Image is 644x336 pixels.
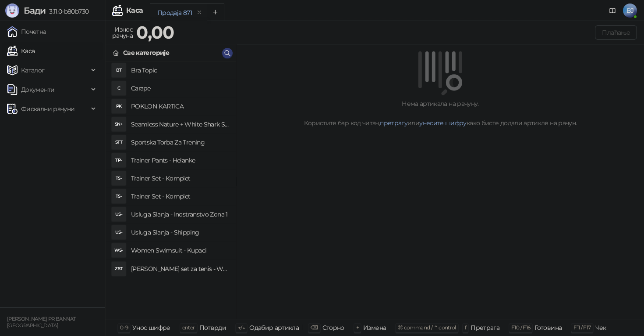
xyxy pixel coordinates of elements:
span: 0-9 [120,324,128,331]
span: ↑/↓ [238,324,245,331]
span: Бади [24,5,46,16]
div: Измена [363,322,386,333]
div: STT [112,135,126,149]
h4: POKLON KARTICA [131,99,229,113]
a: Документација [605,4,619,18]
div: US- [112,225,126,239]
h4: Usluga Slanja - Shipping [131,225,229,239]
span: enter [182,324,195,331]
div: Готовина [534,322,562,333]
div: Каса [126,7,143,14]
div: grid [106,61,236,319]
h4: Usluga Slanja - Inostranstvo Zona 1 [131,207,229,221]
div: Потврди [199,322,226,333]
div: ZST [112,262,126,276]
strong: 0,00 [136,22,174,43]
div: US- [112,207,126,221]
div: Сторно [322,322,344,333]
h4: Sportska Torba Za Trening [131,135,229,149]
h4: Trainer Set - Komplet [131,189,229,203]
div: Износ рачуна [110,24,134,41]
div: C [112,81,126,95]
span: ⌫ [311,324,318,331]
div: SN+ [112,117,126,131]
span: BJ [623,4,637,18]
h4: Trainer Set - Komplet [131,171,229,185]
div: Одабир артикла [249,322,299,333]
h4: Trainer Pants - Helanke [131,153,229,167]
span: ⌘ command / ⌃ control [398,324,456,331]
a: претрагу [380,119,407,127]
div: Све категорије [123,48,169,58]
button: remove [194,9,205,16]
small: [PERSON_NAME] PR BANNAT [GEOGRAPHIC_DATA] [7,316,76,329]
div: Чек [595,322,606,333]
a: унесите шифру [419,119,467,127]
div: WS- [112,243,126,257]
div: TP- [112,153,126,167]
h4: Bra Topic [131,63,229,77]
button: Add tab [207,4,224,21]
span: f [465,324,466,331]
span: + [356,324,359,331]
span: F11 / F17 [573,324,591,331]
span: Документи [21,81,54,98]
h4: [PERSON_NAME] set za tenis - Women Tennis Set [131,262,229,276]
h4: Seamless Nature + White Shark Set [131,117,229,131]
a: Почетна [7,23,46,40]
div: Продаја 871 [157,8,192,18]
div: Унос шифре [132,322,170,333]
span: F10 / F16 [511,324,530,331]
div: Претрага [471,322,499,333]
div: TS- [112,189,126,203]
span: Фискални рачуни [21,100,74,118]
img: Logo [5,4,19,18]
div: PK [112,99,126,113]
button: Плаћање [595,25,637,40]
div: TS- [112,171,126,185]
span: 3.11.0-b80b730 [46,7,88,15]
a: Каса [7,42,35,60]
div: Нема артикала на рачуну. Користите бар код читач, или како бисте додали артикле на рачун. [247,99,633,128]
span: Каталог [21,61,45,79]
h4: Carape [131,81,229,95]
div: BT [112,63,126,77]
h4: Women Swimsuit - Kupaci [131,243,229,257]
